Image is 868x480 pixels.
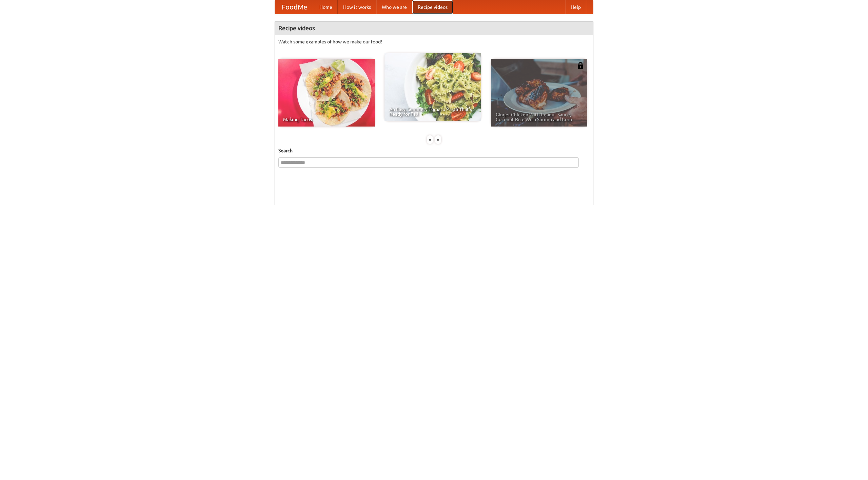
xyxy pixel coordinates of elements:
p: Watch some examples of how we make our food! [278,38,590,45]
a: Who we are [376,0,412,14]
a: FoodMe [275,0,314,14]
h4: Recipe videos [275,21,593,35]
a: Help [565,0,586,14]
a: How it works [338,0,376,14]
a: Recipe videos [412,0,453,14]
a: Home [314,0,338,14]
div: » [435,135,441,144]
img: 483408.png [577,62,584,69]
span: An Easy, Summery Tomato Pasta That's Ready for Fall [389,107,476,116]
a: An Easy, Summery Tomato Pasta That's Ready for Fall [384,53,481,121]
div: « [427,135,433,144]
a: Making Tacos [278,59,375,127]
h5: Search [278,147,590,154]
span: Making Tacos [283,117,370,122]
